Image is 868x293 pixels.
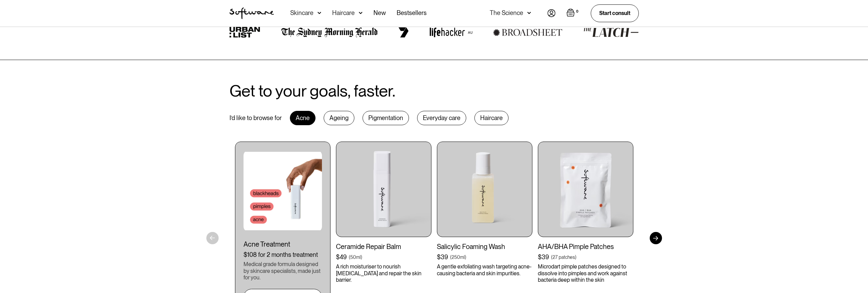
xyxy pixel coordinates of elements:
[417,111,466,125] div: Everyday care
[437,253,448,261] div: $39
[450,254,452,261] div: (
[324,111,354,125] div: Ageing
[465,254,466,261] div: )
[538,263,633,283] p: Microdart pimple patches designed to dissolve into pimples and work against bacteria deep within ...
[359,10,363,16] img: arrow down
[490,10,523,16] div: The Science
[336,243,431,251] div: Ceramide Repair Balm
[244,261,322,281] div: Medical grade formula designed by skincare specialists, made just for you.
[336,253,347,261] div: $49
[336,263,431,283] p: A rich moisturiser to nourish [MEDICAL_DATA] and repair the skin barrier.
[591,4,639,22] a: Start consult
[527,10,531,16] img: arrow down
[244,240,322,248] div: Acne Treatment
[452,254,465,261] div: 250ml
[230,8,274,19] img: Software Logo
[583,28,638,37] img: the latch logo
[349,254,350,261] div: (
[538,243,633,251] div: AHA/BHA Pimple Patches
[318,10,321,16] img: arrow down
[567,9,580,18] a: Open empty cart
[538,253,549,261] div: $39
[474,111,509,125] div: Haircare
[290,10,313,16] div: Skincare
[437,243,532,251] div: Salicylic Foaming Wash
[281,27,378,38] img: the Sydney morning herald logo
[429,27,472,38] img: lifehacker logo
[244,251,322,259] div: $108 for 2 months treatment
[493,29,562,36] img: broadsheet logo
[332,10,355,16] div: Haircare
[553,254,575,261] div: 27 patches
[361,254,362,261] div: )
[230,114,282,122] div: I’d like to browse for
[350,254,361,261] div: 50ml
[230,82,395,100] h2: Get to your goals, faster.
[230,8,274,19] a: home
[290,111,315,125] div: Acne
[363,111,409,125] div: Pigmentation
[575,254,576,261] div: )
[437,263,532,276] p: A gentle exfoliating wash targeting acne-causing bacteria and skin impurities.
[230,27,261,38] img: urban list logo
[551,254,553,261] div: (
[575,9,580,15] div: 0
